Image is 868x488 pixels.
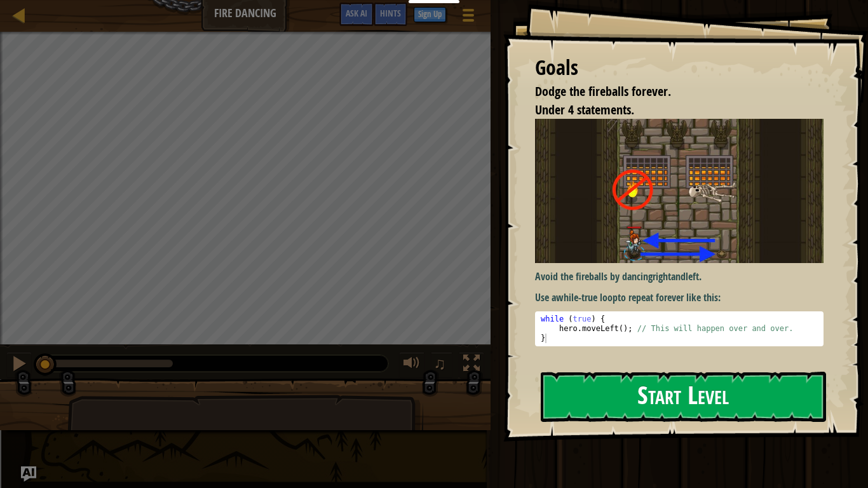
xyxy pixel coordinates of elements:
button: Ctrl + P: Pause [6,352,32,378]
div: Delete [5,39,863,51]
div: Move To ... [5,85,863,97]
div: Goals [535,53,824,83]
div: Rename [5,74,863,85]
li: Dodge the fireballs forever. [519,83,820,101]
span: Hints [380,7,401,19]
strong: right [653,269,671,283]
span: Ask AI [346,7,367,19]
div: Move To ... [5,28,863,39]
button: Show game menu [452,3,484,32]
img: Fire dancing [535,119,824,263]
span: Under 4 statements. [535,101,634,118]
button: ♫ [431,352,452,378]
button: Toggle fullscreen [459,352,484,378]
li: Under 4 statements. [519,101,820,119]
button: Start Level [541,372,826,422]
span: Dodge the fireballs forever. [535,83,671,100]
button: Sign Up [414,7,446,22]
div: Sort New > Old [5,17,863,28]
span: ♫ [433,354,446,373]
p: Use a to repeat forever like this: [535,290,824,305]
strong: while-true loop [556,290,618,304]
div: Sign out [5,62,863,74]
button: Ask AI [21,466,36,482]
button: Ask AI [339,3,374,26]
button: Adjust volume [399,352,424,378]
div: Sort A > Z [5,5,863,17]
div: Options [5,51,863,62]
p: Avoid the fireballs by dancing and . [535,269,824,284]
strong: left [686,269,699,283]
